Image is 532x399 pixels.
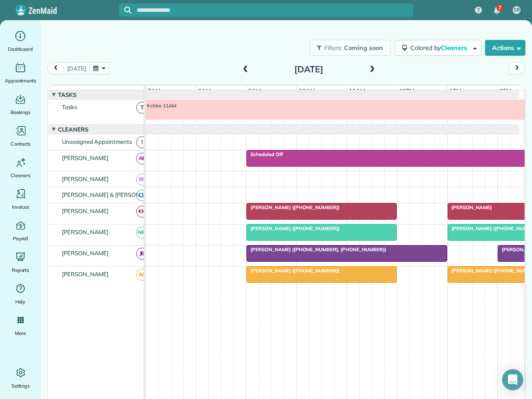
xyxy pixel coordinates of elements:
span: [PERSON_NAME] [447,204,492,210]
span: Unassigned Appointments [60,138,134,145]
svg: Focus search [124,7,131,14]
span: Tasks [60,103,79,110]
span: Tasks [56,91,78,98]
span: 9am [246,87,263,94]
span: Bookings [11,108,31,117]
button: Actions [485,40,525,56]
span: BR [136,174,148,185]
span: Appointments [5,76,36,85]
a: Cleaners [4,155,37,180]
span: 1pm [448,87,463,94]
button: Colored byCleaners [395,40,481,56]
a: Dashboard [4,29,37,53]
span: 12pm [398,87,416,94]
span: [PERSON_NAME] [60,249,111,256]
span: 7 [498,4,501,11]
span: JB [136,248,148,260]
a: Reports [4,250,37,274]
span: Colored by [410,44,470,52]
button: next [509,62,525,74]
span: [PERSON_NAME] [60,207,111,214]
span: AF [136,153,148,164]
span: 7am [146,87,162,94]
a: Contacts [4,124,37,148]
span: [PERSON_NAME] [60,154,111,161]
span: KH [136,206,148,217]
span: Help [15,297,26,306]
span: Cleaners [11,171,30,180]
span: chiro 11AM [146,103,177,109]
span: [PERSON_NAME] ([PHONE_NUMBER]) [246,225,340,232]
span: 2pm [498,87,513,94]
button: Focus search [119,7,131,14]
a: Settings [4,366,37,390]
div: 7 unread notifications [488,1,506,20]
span: ! [136,136,148,148]
span: [PERSON_NAME] [60,228,111,235]
span: Filters: [324,44,343,52]
a: Invoices [4,187,37,211]
span: Cleaners [56,126,90,133]
span: Settings [11,381,30,390]
a: Appointments [4,61,37,85]
span: T [136,102,148,114]
span: 10am [297,87,317,94]
span: Coming soon [344,44,384,52]
span: Scheduled Off [246,151,283,157]
h2: [DATE] [254,64,364,74]
span: Invoices [12,203,29,211]
span: [PERSON_NAME] [60,271,111,278]
span: Payroll [13,234,29,243]
span: [PERSON_NAME] ([PHONE_NUMBER], [PHONE_NUMBER]) [246,246,387,253]
span: [PERSON_NAME] & [PERSON_NAME] [60,191,164,198]
span: [PERSON_NAME] [60,175,111,182]
button: prev [47,62,64,74]
span: CB [514,7,520,14]
span: Dashboard [8,45,33,53]
span: Contacts [11,139,30,148]
div: Open Intercom Messenger [502,369,523,390]
span: Reports [12,266,29,274]
span: [PERSON_NAME] ([PHONE_NUMBER]) [246,267,340,274]
span: AG [136,269,148,281]
span: [PERSON_NAME] ([PHONE_NUMBER]) [246,204,340,210]
span: 8am [196,87,213,94]
span: 11am [347,87,367,94]
button: [DATE] [63,62,90,74]
span: Cleaners [441,44,469,52]
span: NM [136,227,148,239]
a: Bookings [4,92,37,117]
span: More [15,329,26,338]
span: CB [136,189,148,201]
a: Payroll [4,218,37,243]
a: Help [4,281,37,306]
